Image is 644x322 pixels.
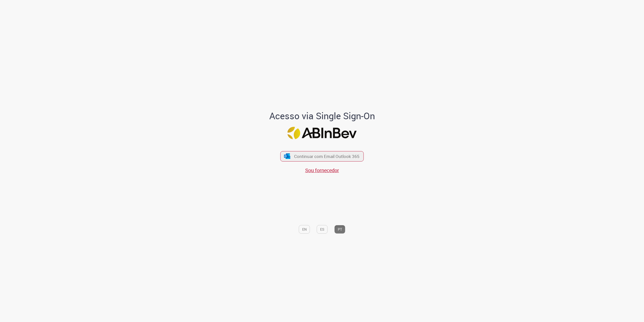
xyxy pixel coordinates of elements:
button: PT [335,225,345,234]
button: ícone Azure/Microsoft 360 Continuar com Email Outlook 365 [280,151,364,162]
button: EN [299,225,310,234]
a: Sou fornecedor [305,167,339,174]
span: Continuar com Email Outlook 365 [294,153,360,159]
img: ícone Azure/Microsoft 360 [283,153,291,159]
img: Logo ABInBev [288,127,357,139]
h1: Acesso via Single Sign-On [252,111,392,121]
button: ES [317,225,328,234]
